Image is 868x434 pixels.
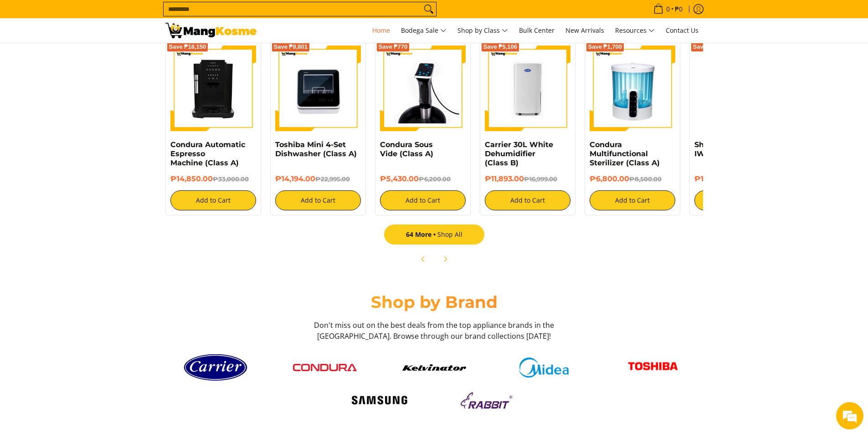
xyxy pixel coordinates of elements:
[401,25,447,36] span: Bodega Sale
[485,174,570,184] h6: ₱11,893.00
[493,357,594,378] a: Midea logo 405e5d5e af7e 429b b899 c48f4df307b6
[368,18,395,43] a: Home
[149,5,171,26] div: Minimize live chat window
[651,4,685,14] span: •
[565,26,604,35] span: New Arrivals
[453,18,513,43] a: Shop by Class
[435,249,455,269] button: Next
[629,175,662,183] del: ₱8,500.00
[590,46,675,131] img: Condura Multifunctional Sterilizer (Class A)
[315,175,350,183] del: ₱22,995.00
[693,44,730,50] span: Save ₱21,723
[419,175,451,183] del: ₱6,200.00
[457,389,521,412] img: Logo rabbit
[661,18,703,43] a: Contact Us
[380,140,433,158] a: Condura Sous Vide (Class A)
[170,174,256,184] h6: ₱14,850.00
[293,364,357,371] img: Condura logo red
[694,46,780,131] img: shark-cleansense-cordless-stick-vacuum-front-full-view-mang-kosme
[165,351,266,384] a: Carrier logo 1 98356 9b90b2e1 0bd1 49ad 9aa2 9ddb2e94a36b
[165,36,703,269] div: Small Appliances
[483,44,518,50] span: Save ₱5,106
[274,44,308,50] span: Save ₱8,801
[603,355,703,380] a: Toshiba logo
[348,392,411,409] img: Logo samsung wordmark
[666,26,699,35] span: Contact Us
[611,18,659,43] a: Resources
[47,51,153,63] div: Chat with us now
[519,26,555,35] span: Bulk Center
[590,190,675,210] button: Add to Cart
[421,2,436,16] button: Search
[275,174,361,184] h6: ₱14,194.00
[372,26,390,35] span: Home
[524,175,557,183] del: ₱16,999.00
[165,23,257,38] img: Mang Kosme: Your Home Appliances Warehouse Sale Partner!
[53,115,126,207] span: We're online!
[384,225,484,245] a: 64 MoreShop All
[266,18,703,43] nav: Main Menu
[329,392,430,409] a: Logo samsung wordmark
[561,18,609,43] a: New Arrivals
[184,351,247,384] img: Carrier logo 1 98356 9b90b2e1 0bd1 49ad 9aa2 9ddb2e94a36b
[694,174,780,184] h6: ₱13,272.00
[380,174,466,184] h6: ₱5,430.00
[512,357,575,378] img: Midea logo 405e5d5e af7e 429b b899 c48f4df307b6
[170,190,256,210] button: Add to Cart
[170,140,245,167] a: Condura Automatic Espresso Machine (Class A)
[384,364,484,371] a: Kelvinator button 9a26f67e caed 448c 806d e01e406ddbdc
[380,190,466,210] button: Add to Cart
[694,190,780,210] button: Add to Cart
[673,6,684,12] span: ₱0
[457,25,508,36] span: Shop by Class
[311,320,557,342] h3: Don't miss out on the best deals from the top appliance brands in the [GEOGRAPHIC_DATA]. Browse t...
[396,18,451,43] a: Bodega Sale
[590,174,675,184] h6: ₱6,800.00
[694,140,776,158] a: Shark CleanSense IQ IW2241PH (Premium)
[621,355,685,380] img: Toshiba logo
[402,364,466,371] img: Kelvinator button 9a26f67e caed 448c 806d e01e406ddbdc
[485,46,570,131] img: carrier-30-liter-dehumidier-premium-full-view-mang-kosme
[275,190,361,210] button: Add to Cart
[485,190,570,210] button: Add to Cart
[514,18,559,43] a: Bulk Center
[665,6,671,12] span: 0
[275,140,357,158] a: Toshiba Mini 4-Set Dishwasher (Class A)
[165,292,703,312] h2: Shop by Brand
[169,44,206,50] span: Save ₱18,150
[485,140,553,167] a: Carrier 30L White Dehumidifier (Class B)
[590,140,660,167] a: Condura Multifunctional Sterilizer (Class A)
[380,46,466,131] img: Condura Sous Vide (Class A)
[5,249,174,281] textarea: Type your message and hit 'Enter'
[213,175,249,183] del: ₱33,000.00
[275,364,375,371] a: Condura logo red
[413,249,433,269] button: Previous
[615,25,655,36] span: Resources
[170,46,256,131] img: Condura Automatic Espresso Machine (Class A)
[406,230,437,239] span: 64 More
[275,46,361,131] img: Toshiba Mini 4-Set Dishwasher (Class A)
[588,44,622,50] span: Save ₱1,700
[379,44,408,50] span: Save ₱770
[439,389,539,412] a: Logo rabbit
